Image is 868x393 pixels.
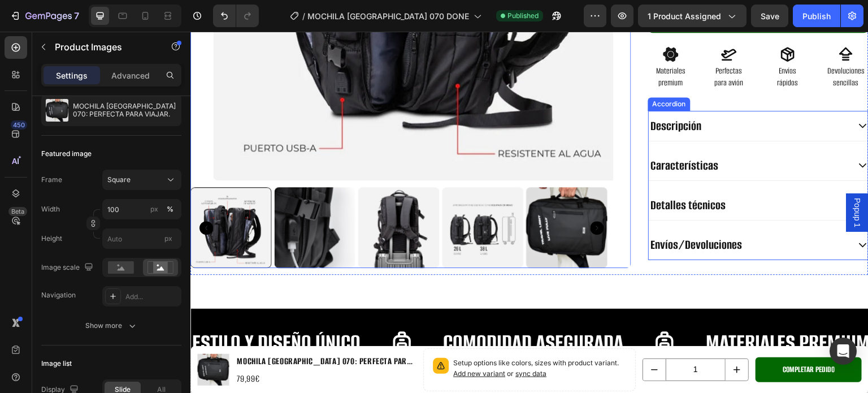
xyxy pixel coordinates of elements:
span: or [315,338,356,346]
p: para avión [518,46,561,58]
p: Envíos [576,34,619,46]
button: % [147,202,161,216]
span: 1 product assigned [648,10,721,22]
strong: Descripción [460,86,511,102]
label: Width [41,204,60,214]
button: 7 [5,5,84,27]
p: rápidos [576,46,619,58]
span: px [164,234,172,243]
span: Add new variant [263,338,315,346]
p: 7 [74,9,79,23]
div: Image list [41,359,72,369]
div: Show more [85,320,138,331]
div: Beta [8,207,27,216]
p: Settings [56,70,88,81]
span: Save [761,11,779,21]
div: px [150,204,158,214]
button: Show more [41,316,181,336]
div: Undo/Redo [213,5,259,27]
button: Save [751,5,788,27]
button: Carousel Back Arrow [9,189,23,203]
iframe: Design area [190,32,868,393]
p: COMODIDAD ASEGURADA [253,288,433,333]
strong: Detalles técnicos [460,165,535,182]
p: ESTILO Y DISEÑO ÚNICO [2,288,170,333]
span: / [302,10,305,22]
p: Perfectas [518,34,561,46]
div: % [167,204,173,214]
p: Materiales [459,34,502,46]
p: Setup options like colors, sizes with product variant. [263,326,436,348]
p: sencillas [635,46,678,58]
div: Navigation [41,290,76,300]
div: Publish [802,10,831,22]
button: Publish [793,5,840,27]
div: Featured image [41,149,92,159]
div: Open Intercom Messenger [830,338,857,365]
span: Square [107,175,131,185]
div: Add... [125,292,179,302]
button: COMPLETAR PEDIDO [565,326,671,351]
input: px% [102,199,181,219]
p: Devoluciones [635,34,678,46]
div: 79,99€ [45,338,226,356]
button: px [163,202,177,216]
p: MATERIALES PREMIUM [515,288,679,333]
p: MOCHILA [GEOGRAPHIC_DATA] 070: PERFECTA PARA VIAJAR. [73,102,177,118]
div: Image scale [41,260,96,275]
img: product feature img [46,99,68,122]
input: quantity [475,327,535,349]
input: px [102,228,181,249]
button: Square [102,170,181,190]
p: premium [459,46,502,58]
label: Frame [41,175,62,185]
div: COMPLETAR PEDIDO [592,330,644,347]
div: 450 [11,120,27,129]
h1: MOCHILA [GEOGRAPHIC_DATA] 070: PERFECTA PARA VIAJAR. [45,321,226,338]
div: Accordion [460,67,498,77]
button: increment [535,327,558,349]
label: Height [41,234,62,244]
p: Envíos/Devoluciones [460,204,552,222]
span: Popup 1 [661,166,672,196]
span: Published [507,11,539,21]
span: sync data [325,338,356,346]
button: 1 product assigned [638,5,747,27]
button: decrement [453,327,475,349]
p: Product Images [55,40,151,54]
p: Advanced [111,70,150,81]
button: Carousel Next Arrow [400,189,414,203]
strong: Características [460,126,528,142]
span: MOCHILA [GEOGRAPHIC_DATA] 070 DONE [307,10,469,22]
